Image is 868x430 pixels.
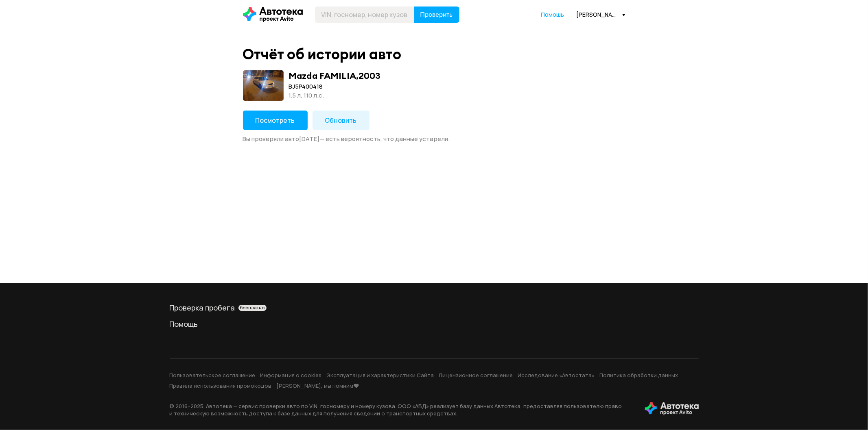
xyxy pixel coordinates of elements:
a: Исследование «Автостата» [518,371,595,379]
a: Проверка пробегабесплатно [170,303,699,313]
button: Посмотреть [243,111,308,130]
button: Обновить [313,111,370,130]
div: Mazda FAMILIA , 2003 [289,70,381,81]
div: Вы проверяли авто [DATE] — есть вероятность, что данные устарели. [243,135,625,143]
span: Помощь [541,11,564,18]
a: Правила использования промокодов [170,382,272,389]
a: Пользовательское соглашение [170,371,256,379]
div: Проверка пробега [170,303,699,313]
a: Лицензионное соглашение [439,371,513,379]
a: Помощь [170,319,699,329]
span: Обновить [325,116,357,125]
div: BJ5P400418 [289,82,381,91]
img: tWS6KzJlK1XUpy65r7uaHVIs4JI6Dha8Nraz9T2hA03BhoCc4MtbvZCxBLwJIh+mQSIAkLBJpqMoKVdP8sONaFJLCz6I0+pu7... [645,402,699,415]
a: [PERSON_NAME], мы помним [277,382,359,389]
a: Информация о cookies [260,371,322,379]
a: Помощь [541,11,564,19]
button: Проверить [414,7,459,23]
div: Отчёт об истории авто [243,46,402,63]
span: Посмотреть [256,116,295,125]
span: Проверить [420,11,453,18]
div: 1.5 л, 110 л.c. [289,91,381,100]
p: © 2016– 2025 . Автотека — сервис проверки авто по VIN, госномеру и номеру кузова. ООО «АБД» реали... [170,402,632,417]
a: Эксплуатация и характеристики Сайта [327,371,434,379]
span: бесплатно [240,305,265,311]
a: Политика обработки данных [600,371,678,379]
div: [PERSON_NAME][EMAIL_ADDRESS][DOMAIN_NAME] [577,11,625,18]
input: VIN, госномер, номер кузова [315,7,414,23]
